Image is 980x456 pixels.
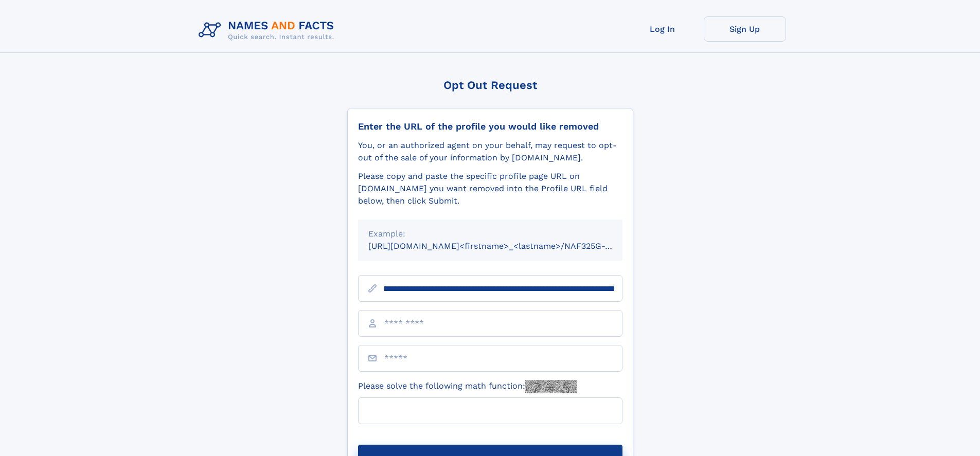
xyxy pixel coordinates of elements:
[621,16,704,42] a: Log In
[358,121,622,132] div: Enter the URL of the profile you would like removed
[347,79,633,92] div: Opt Out Request
[368,228,612,240] div: Example:
[358,380,577,393] label: Please solve the following math function:
[368,241,642,251] small: [URL][DOMAIN_NAME]<firstname>_<lastname>/NAF325G-xxxxxxxx
[194,16,343,44] img: Logo Names and Facts
[358,139,622,164] div: You, or an authorized agent on your behalf, may request to opt-out of the sale of your informatio...
[358,170,622,207] div: Please copy and paste the specific profile page URL on [DOMAIN_NAME] you want removed into the Pr...
[704,16,786,42] a: Sign Up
